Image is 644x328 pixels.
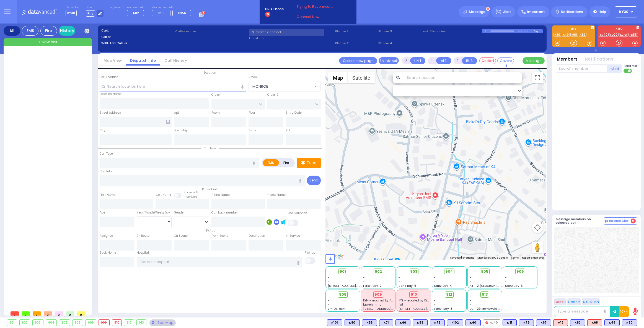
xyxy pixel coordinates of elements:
input: Search member [556,64,607,73]
label: Night unit [110,6,122,9]
span: 0 [22,311,30,316]
label: P Last Name [267,193,286,197]
p: Tone [307,160,317,166]
span: members [183,195,198,199]
div: K67 [536,319,551,326]
span: MONROE [249,81,313,91]
label: Back Home [100,251,116,255]
button: Toggle fullscreen view [532,72,543,83]
img: message.svg [463,10,467,14]
span: 904 [445,269,453,274]
span: [STREET_ADDRESS][PERSON_NAME] [328,284,380,288]
div: ALS [587,319,602,326]
label: Caller name [175,29,247,34]
label: Entry Code [286,111,302,115]
span: - [470,280,471,284]
img: Google [327,252,345,260]
small: Share with [183,190,199,194]
span: - [399,280,400,284]
div: 908 [86,320,96,326]
img: comment-alt.png [605,220,608,223]
label: Fire units on call [152,6,193,9]
div: K68 [587,319,602,326]
span: FD56 [178,11,186,15]
span: Other building occupants [166,120,170,124]
span: - [470,303,471,307]
span: 905 [481,269,488,274]
div: 910 [112,320,122,326]
label: ZIP [286,128,290,133]
div: K101 [327,319,342,326]
span: - [434,280,436,284]
span: 0 [11,311,19,316]
span: - [363,275,365,280]
label: City [100,128,105,133]
span: FD55 [158,11,165,15]
div: 910 [409,291,418,298]
div: BLS [362,319,377,326]
span: 913 [482,292,488,297]
span: 0 [631,218,636,223]
button: Code 1 [554,298,566,305]
span: Trying to Reconnect... [297,4,340,9]
label: EMS [552,27,595,31]
div: BLS [519,319,534,326]
span: Phone 3 [378,29,420,34]
label: Location Name [100,92,121,96]
button: Show street map [328,72,348,83]
label: Fire [279,159,294,166]
a: K68 [570,33,578,37]
label: Areas [249,75,257,79]
span: - [328,275,329,280]
button: Send [307,176,321,185]
label: Floor [249,111,255,115]
label: Use Callback [288,211,307,215]
div: BLS [447,319,463,326]
button: Transfer call [379,57,399,64]
label: Last 3 location [421,29,482,34]
div: BLS [503,319,517,326]
label: Age [100,210,105,215]
div: 912 [124,320,134,326]
span: [STREET_ADDRESS][PERSON_NAME] [363,307,415,311]
span: 0 [33,311,41,316]
a: Dispatch info [126,58,160,63]
span: flat [399,303,403,307]
a: K82 [579,33,586,37]
span: - [434,275,436,280]
div: BLS [327,319,342,326]
img: Logo [22,8,59,15]
a: FD40 [599,33,609,37]
h5: Message members on selected call [556,217,604,225]
div: K102 [447,319,463,326]
div: 903 [33,320,43,326]
div: BLS [622,319,637,326]
span: Status [203,228,218,233]
label: On Scene [174,234,188,238]
label: Call Type [100,152,113,156]
span: + New call [38,39,57,45]
span: KY14 - reported by K90 [363,298,395,303]
div: BLS [604,319,620,326]
span: Sanz Bay-4 [434,284,452,288]
span: Location [201,71,219,75]
label: In Service [286,234,300,238]
div: 901 [7,320,17,326]
div: K76 [519,319,534,326]
span: - [434,298,436,303]
span: - [505,275,507,280]
span: - [328,303,329,307]
span: 0 [44,311,52,316]
div: M12 [553,319,568,326]
label: Turn off text [624,68,632,74]
span: - [505,280,507,284]
span: Forest Bay-3 [434,307,452,311]
a: FD20 [609,33,619,37]
span: - [328,280,329,284]
input: Search location [403,72,522,83]
label: Cross 2 [267,93,278,97]
div: Year/Month/Week/Day [137,210,172,215]
label: Assigned [100,234,113,238]
div: Fire [40,26,57,36]
span: Important [527,9,545,14]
